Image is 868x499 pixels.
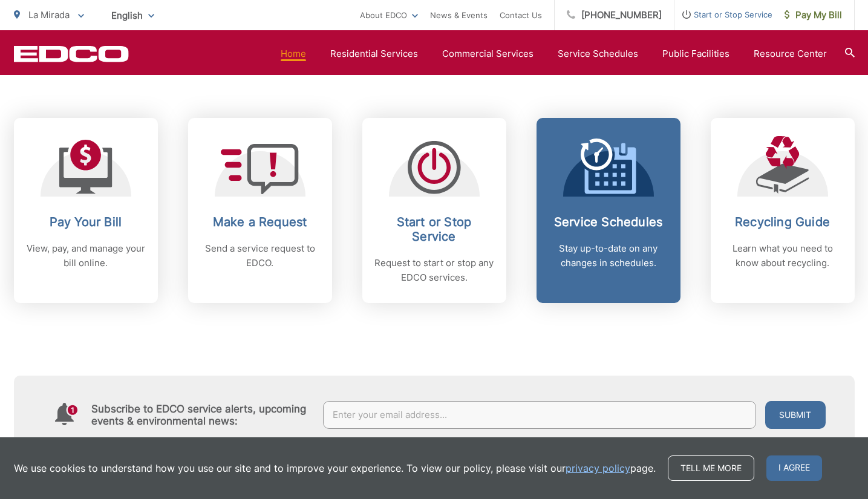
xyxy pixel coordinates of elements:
p: Send a service request to EDCO. [200,241,320,270]
a: privacy policy [566,461,630,475]
a: Resource Center [754,47,827,61]
a: Tell me more [668,455,754,481]
a: Home [281,47,306,61]
a: Make a Request Send a service request to EDCO. [188,118,332,303]
p: Learn what you need to know about recycling. [723,241,843,270]
h2: Recycling Guide [723,215,843,229]
h2: Start or Stop Service [374,215,494,244]
a: News & Events [430,8,488,22]
a: Public Facilities [662,47,729,61]
span: La Mirada [28,9,70,21]
h2: Pay Your Bill [26,215,146,229]
input: Enter your email address... [323,401,756,429]
span: Pay My Bill [785,8,842,22]
a: About EDCO [360,8,418,22]
a: EDCD logo. Return to the homepage. [14,45,129,62]
a: Pay Your Bill View, pay, and manage your bill online. [14,118,158,303]
a: Recycling Guide Learn what you need to know about recycling. [711,118,855,303]
a: Service Schedules [558,47,638,61]
a: Service Schedules Stay up-to-date on any changes in schedules. [537,118,680,303]
p: We use cookies to understand how you use our site and to improve your experience. To view our pol... [14,461,656,475]
a: Residential Services [330,47,418,61]
p: View, pay, and manage your bill online. [26,241,146,270]
a: Commercial Services [442,47,534,61]
button: Submit [765,401,826,429]
h2: Make a Request [200,215,320,229]
span: English [102,5,163,26]
p: Stay up-to-date on any changes in schedules. [549,241,668,270]
h4: Subscribe to EDCO service alerts, upcoming events & environmental news: [91,403,312,427]
a: Contact Us [500,8,542,22]
p: Request to start or stop any EDCO services. [374,256,494,285]
h2: Service Schedules [549,215,668,229]
span: I agree [766,455,822,481]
